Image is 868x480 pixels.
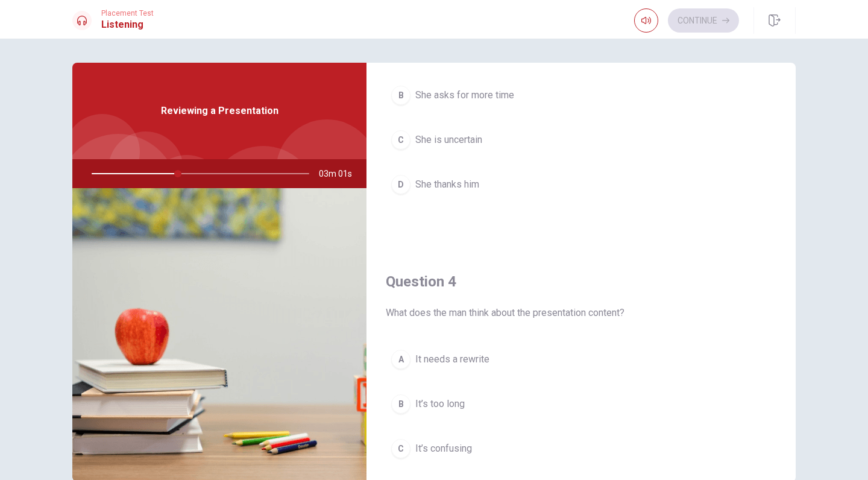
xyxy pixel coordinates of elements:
[319,159,362,188] span: 03m 01s
[101,17,154,32] h1: Listening
[161,104,278,118] span: Reviewing a Presentation
[386,125,776,155] button: CShe is uncertain
[391,86,410,105] div: B
[391,175,410,194] div: D
[391,130,410,150] div: C
[391,350,410,369] div: A
[386,169,776,200] button: DShe thanks him
[386,272,776,291] h4: Question 4
[391,394,410,414] div: B
[415,177,479,192] span: She thanks him
[415,397,465,411] span: It’s too long
[386,434,776,464] button: CIt’s confusing
[386,80,776,110] button: BShe asks for more time
[415,441,472,456] span: It’s confusing
[415,133,482,147] span: She is uncertain
[415,88,514,103] span: She asks for more time
[386,344,776,374] button: AIt needs a rewrite
[386,389,776,419] button: BIt’s too long
[386,306,776,320] span: What does the man think about the presentation content?
[101,9,154,17] span: Placement Test
[391,439,410,458] div: C
[415,352,489,367] span: It needs a rewrite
